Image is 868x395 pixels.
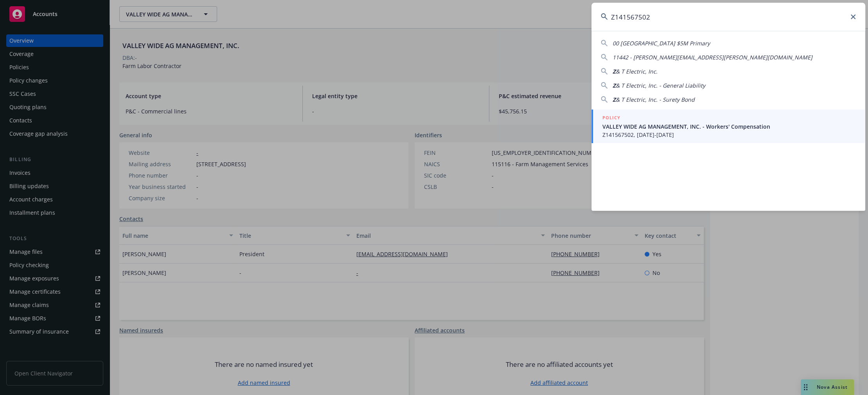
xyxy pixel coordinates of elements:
[613,96,616,103] span: Z
[616,82,705,89] span: & T Electric, Inc. - General Liability
[602,114,620,122] h5: POLICY
[613,82,616,89] span: Z
[602,122,856,131] span: VALLEY WIDE AG MANAGEMENT, INC. - Workers' Compensation
[616,68,658,75] span: & T Electric, Inc.
[591,3,865,31] input: Search...
[613,39,710,47] span: 00 [GEOGRAPHIC_DATA] $5M Primary
[591,110,865,143] a: POLICYVALLEY WIDE AG MANAGEMENT, INC. - Workers' CompensationZ141567502, [DATE]-[DATE]
[613,54,812,61] span: 11442 - [PERSON_NAME][EMAIL_ADDRESS][PERSON_NAME][DOMAIN_NAME]
[616,96,695,103] span: & T Electric, Inc. - Surety Bond
[602,131,856,139] span: Z141567502, [DATE]-[DATE]
[613,68,616,75] span: Z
